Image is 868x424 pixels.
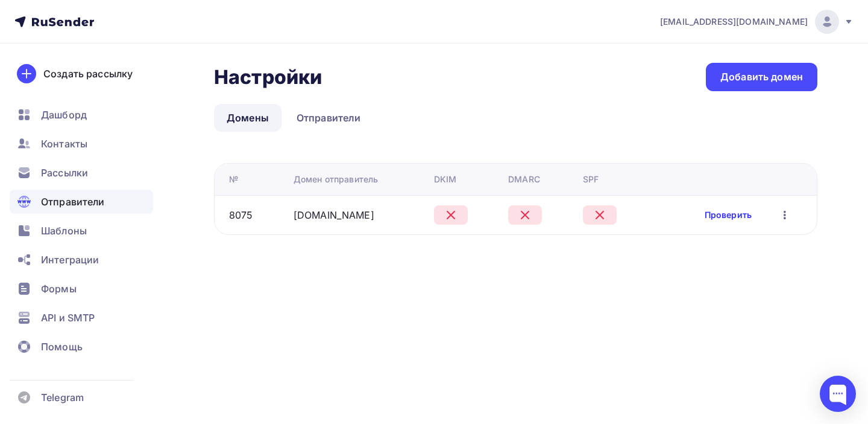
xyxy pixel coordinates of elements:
[41,108,87,122] span: Дашборд
[508,173,540,185] div: DMARC
[229,173,238,185] div: №
[705,209,752,221] a: Проверить
[720,70,803,84] div: Добавить домен
[41,137,87,151] span: Контакты
[41,339,83,354] span: Помощь
[284,104,374,132] a: Отправители
[583,173,599,185] div: SPF
[294,173,378,185] div: Домен отправитель
[41,194,105,209] span: Отправители
[41,165,88,180] span: Рассылки
[10,219,153,243] a: Шаблоны
[10,190,153,214] a: Отправители
[41,281,77,296] span: Формы
[214,104,281,132] a: Домены
[10,277,153,301] a: Формы
[10,132,153,156] a: Контакты
[660,10,854,34] a: [EMAIL_ADDRESS][DOMAIN_NAME]
[10,103,153,127] a: Дашборд
[214,65,322,89] h2: Настройки
[43,66,133,81] div: Создать рассылку
[10,161,153,185] a: Рассылки
[434,173,457,185] div: DKIM
[41,252,99,267] span: Интеграции
[294,209,374,221] a: [DOMAIN_NAME]
[41,223,87,238] span: Шаблоны
[41,310,95,325] span: API и SMTP
[229,208,253,222] div: 8075
[660,16,808,28] span: [EMAIL_ADDRESS][DOMAIN_NAME]
[41,390,84,405] span: Telegram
